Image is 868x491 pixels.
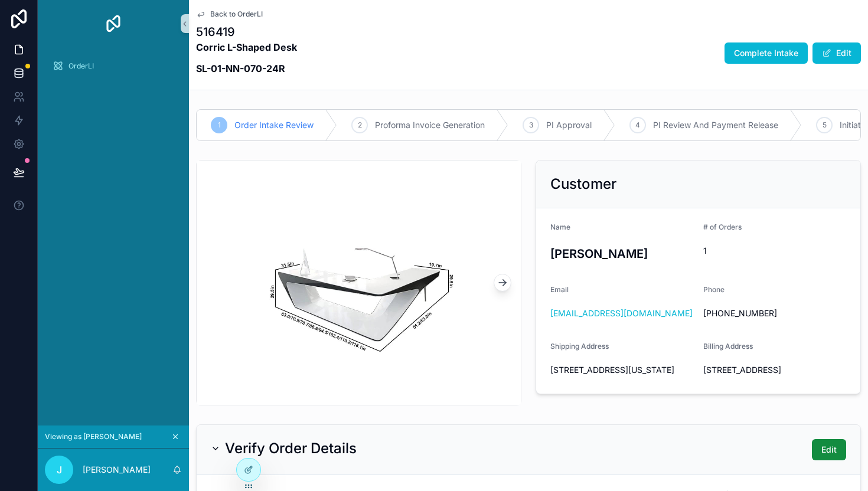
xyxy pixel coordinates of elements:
span: 2 [358,120,362,130]
span: # of Orders [703,222,742,231]
span: Edit [821,444,837,456]
a: [EMAIL_ADDRESS][DOMAIN_NAME] [550,307,693,319]
span: Back to OrderLI [210,9,263,19]
h1: 516419 [196,24,297,40]
h3: [PERSON_NAME] [550,245,694,263]
span: OrderLI [68,61,94,71]
span: Order Intake Review [234,119,314,131]
p: [PERSON_NAME] [83,464,151,476]
a: Back to OrderLI [196,9,263,19]
span: 1 [703,245,847,257]
span: Viewing as [PERSON_NAME] [45,432,142,441]
strong: SL-01-NN-070-24R [196,63,285,74]
span: 1 [218,120,221,130]
span: Phone [703,285,725,294]
button: Edit [812,439,846,460]
span: Complete Intake [734,47,798,59]
span: Name [550,222,570,231]
span: J [57,463,62,477]
strong: Corric L-Shaped Desk [196,41,297,53]
a: OrderLI [45,55,182,77]
span: Email [550,285,569,294]
span: [STREET_ADDRESS] [703,364,847,376]
span: Shipping Address [550,342,609,351]
h2: Verify Order Details [225,439,357,458]
div: scrollable content [38,47,189,92]
span: PI Review And Payment Release [653,119,778,131]
span: Proforma Invoice Generation [375,119,485,131]
button: Edit [812,42,861,64]
h2: Customer [550,175,616,194]
span: [PHONE_NUMBER] [703,307,847,319]
img: corric-63-118-white-l-shaped-executive-desk-af-zt-z291007b-executive-desk-zt-1143890530.webp [237,161,481,405]
span: 4 [635,120,640,130]
span: Billing Address [703,342,753,351]
img: App logo [104,14,123,33]
span: 5 [823,120,827,130]
span: 3 [529,120,533,130]
span: [STREET_ADDRESS][US_STATE] [550,364,694,376]
button: Complete Intake [725,42,808,64]
span: PI Approval [546,119,592,131]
